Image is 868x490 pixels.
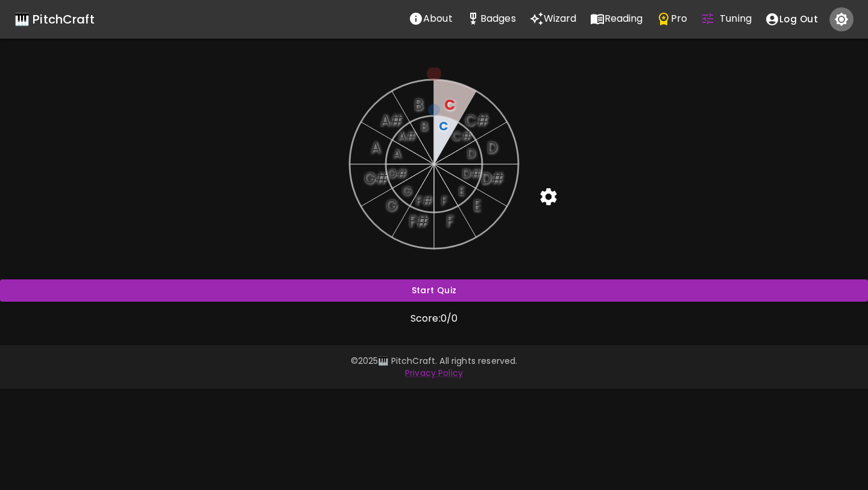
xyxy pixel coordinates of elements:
text: G# [364,168,388,188]
text: C [444,95,455,115]
a: Reading [583,7,650,32]
p: Pro [671,11,687,26]
a: About [402,7,459,32]
text: G [402,182,412,199]
button: account of current user [758,7,825,32]
button: Reading [583,7,650,31]
text: D# [481,168,503,188]
p: Reading [605,11,643,26]
a: Tuning Quiz [694,7,758,32]
text: C# [465,110,488,130]
p: Badges [480,11,516,26]
text: A# [380,110,402,130]
p: Tuning [720,11,752,26]
a: Pro [650,7,694,32]
text: F# [415,192,432,209]
p: Wizard [544,11,577,26]
text: E [473,196,480,215]
text: D [487,138,497,157]
text: G [386,196,397,215]
button: Wizard [523,7,583,31]
p: © 2025 🎹 PitchCraft. All rights reserved. [87,355,781,367]
button: Tuning Quiz [694,7,758,31]
text: C# [451,127,471,144]
text: F [446,211,453,231]
text: D# [462,165,481,182]
text: G# [387,165,407,182]
text: B [420,118,428,135]
a: Stats [459,7,523,32]
text: A [393,145,401,162]
button: About [402,7,459,31]
text: E [458,182,465,199]
text: C [439,118,448,135]
text: F# [409,211,428,231]
a: Privacy Policy [405,367,463,379]
text: D [467,145,476,162]
text: A# [398,127,416,144]
p: About [423,11,453,26]
text: F [441,192,447,209]
button: Stats [459,7,523,31]
text: A [371,138,380,157]
button: Pro [650,7,694,31]
a: Wizard [523,7,583,32]
a: 🎹 PitchCraft [14,10,95,29]
text: B [414,95,423,115]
